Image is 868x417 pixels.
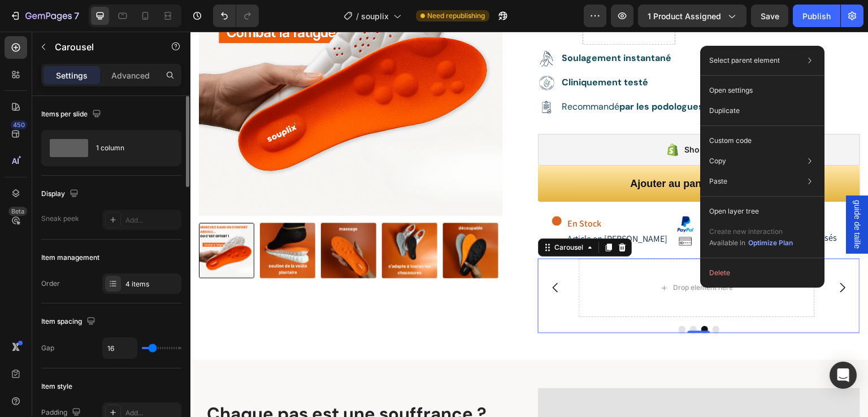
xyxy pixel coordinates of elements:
[213,5,259,27] div: Undo/Redo
[500,294,506,301] button: Dot
[56,69,88,81] p: Settings
[748,238,793,248] div: Optimize Plan
[41,343,54,353] div: Gap
[709,176,727,186] p: Paste
[8,207,27,216] div: Beta
[709,106,740,116] p: Duplicate
[751,5,788,27] button: Save
[41,279,60,289] div: Order
[709,85,753,95] p: Open settings
[488,294,495,301] button: Dot
[74,9,79,23] p: 7
[348,134,670,170] button: Ajouter au panier
[705,263,820,283] button: Delete
[41,107,103,122] div: Items per slide
[709,136,752,146] p: Custom code
[427,11,485,21] span: Need republishing
[5,5,84,27] button: 7
[544,141,577,163] div: €24,30
[103,338,137,358] input: Auto
[509,200,646,212] span: Site Web et Paiement Ultra-Sécurisés
[709,238,745,247] span: Available in
[111,69,150,81] p: Advanced
[361,184,371,194] img: gempages_581612279221453672-8ea302b2-97f5-4d5b-9bde-0db46d911d7b.gif
[190,32,868,417] iframe: Design area
[41,381,72,392] div: Item style
[494,111,542,125] div: Shopify App
[522,294,529,301] button: Dot
[371,69,513,81] p: Recommandé
[96,135,165,161] div: 1 column
[709,156,726,166] p: Copy
[361,10,389,22] span: souplix
[709,55,780,66] p: Select parent element
[377,186,411,198] strong: En Stock
[16,371,296,394] strong: Chaque pas est une souffrance ?
[761,11,779,21] span: Save
[638,5,747,27] button: 1 product assigned
[511,294,518,301] button: Dot
[487,184,504,201] img: gempages_581612279221453672-b1886448-5845-4185-8de3-ee6db3a65df9.png
[802,10,831,22] div: Publish
[483,251,543,260] div: Drop element here
[41,314,98,329] div: Item spacing
[41,186,81,202] div: Display
[371,45,458,57] strong: Cliniquement testé
[356,10,359,22] span: /
[55,40,151,54] p: Carousel
[636,240,668,272] button: Carousel Next Arrow
[709,226,793,237] p: Create new interaction
[125,279,179,289] div: 4 items
[661,168,672,217] span: guide de taille
[487,201,504,218] img: gempages_581612279221453672-2d16d0a2-6d01-4ceb-a1d6-ff3d34f82185.png
[377,201,477,225] span: Article en [PERSON_NAME] demande
[440,143,523,161] div: Ajouter au panier
[429,69,513,81] strong: par les podologues
[11,120,27,129] div: 450
[509,185,587,197] strong: Paiements sécurisés
[830,362,857,389] div: Open Intercom Messenger
[41,253,99,263] div: Item management
[371,20,481,32] strong: Soulagement instantané
[793,5,840,27] button: Publish
[362,211,395,221] div: Carousel
[41,214,79,224] div: Sneak peek
[709,206,759,216] p: Open layer tree
[648,10,721,22] span: 1 product assigned
[349,240,381,272] button: Carousel Back Arrow
[748,237,793,249] button: Optimize Plan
